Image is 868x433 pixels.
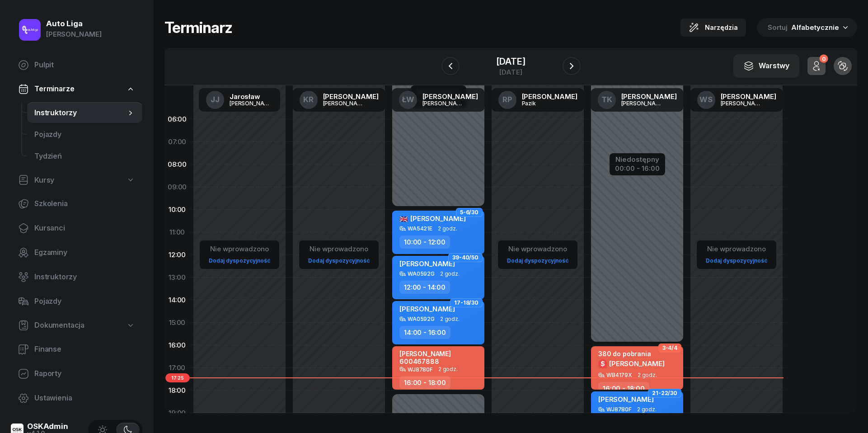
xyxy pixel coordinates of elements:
[205,255,274,266] a: Dodaj dyspozycyjność
[606,372,632,378] div: WB4179X
[791,23,839,32] span: Alfabetycznie
[606,406,632,412] div: WJ8780F
[491,88,585,112] a: RP[PERSON_NAME]Pazik
[438,366,458,372] span: 2 godz.
[502,96,512,104] span: RP
[199,88,280,112] a: JJJarosław[PERSON_NAME]
[615,163,660,172] div: 00:00 - 16:00
[164,266,190,289] div: 13:00
[440,271,460,277] span: 2 godz.
[721,100,764,106] div: [PERSON_NAME]
[164,221,190,244] div: 11:00
[27,146,142,167] a: Tydzień
[34,344,135,355] span: Finanse
[705,22,738,33] span: Narzędzia
[522,93,577,100] div: [PERSON_NAME]
[621,100,665,106] div: [PERSON_NAME]
[34,151,135,162] span: Tydzień
[11,79,142,99] a: Terminarze
[34,320,84,331] span: Dokumentacja
[402,96,414,104] span: ŁW
[422,100,466,106] div: [PERSON_NAME]
[598,350,665,358] div: 380 do pobrania
[757,18,857,37] button: Sortuj Alfabetycznie
[34,271,135,283] span: Instruktorzy
[399,214,466,223] span: [PERSON_NAME]
[11,339,142,360] a: Finanse
[34,222,135,234] span: Kursanci
[399,281,450,294] div: 12:00 - 14:00
[34,368,135,380] span: Raporty
[305,255,373,266] a: Dodaj dyspozycyjność
[27,124,142,146] a: Pojazdy
[164,108,190,131] div: 06:00
[598,382,649,395] div: 16:00 - 18:00
[721,93,776,100] div: [PERSON_NAME]
[408,316,435,322] div: WA0592G
[34,107,126,119] span: Instruktorzy
[503,241,572,268] button: Nie wprowadzonoDodaj dyspozycyjność
[165,373,190,382] span: 17:25
[34,247,135,259] span: Egzaminy
[230,93,273,100] div: Jarosław
[690,88,784,112] a: WS[PERSON_NAME][PERSON_NAME]
[399,350,479,365] div: [PERSON_NAME] 600467888
[164,131,190,153] div: 07:00
[392,88,485,112] a: ŁW[PERSON_NAME][PERSON_NAME]
[164,19,232,36] h1: Terminarz
[601,361,605,367] span: $
[323,93,379,100] div: [PERSON_NAME]
[615,154,660,174] button: Niedostępny00:00 - 16:00
[34,392,135,404] span: Ustawienia
[34,296,135,307] span: Pojazdy
[11,266,142,288] a: Instruktorzy
[305,243,373,255] div: Nie wprowadzono
[11,291,142,312] a: Pojazdy
[399,235,450,249] div: 10:00 - 12:00
[399,326,450,339] div: 14:00 - 16:00
[11,363,142,385] a: Raporty
[11,54,142,76] a: Pulpit
[34,174,54,186] span: Kursy
[522,100,565,106] div: Pazik
[452,257,479,259] span: 39-40/50
[601,96,612,104] span: TK
[230,100,273,106] div: [PERSON_NAME]
[11,315,142,336] a: Dokumentacja
[503,243,572,255] div: Nie wprowadzono
[496,57,525,66] div: [DATE]
[164,311,190,334] div: 15:00
[323,100,366,106] div: [PERSON_NAME]
[11,170,142,191] a: Kursy
[680,19,746,37] button: Narzędzia
[11,387,142,409] a: Ustawienia
[164,357,190,379] div: 17:00
[496,69,525,75] div: [DATE]
[205,241,274,268] button: Nie wprowadzonoDodaj dyspozycyjność
[164,198,190,221] div: 10:00
[399,305,455,313] span: [PERSON_NAME]
[34,129,135,141] span: Pojazdy
[27,102,142,124] a: Instruktorzy
[399,259,455,268] span: [PERSON_NAME]
[702,255,771,266] a: Dodaj dyspozycyjność
[768,22,789,33] span: Sortuj
[34,83,74,95] span: Terminarze
[164,402,190,424] div: 19:00
[408,271,435,277] div: WA0592G
[164,244,190,266] div: 12:00
[46,20,102,28] div: Auto Liga
[305,241,373,268] button: Nie wprowadzonoDodaj dyspozycyjność
[34,59,135,71] span: Pulpit
[46,28,102,40] div: [PERSON_NAME]
[615,156,660,163] div: Niedostępny
[11,193,142,215] a: Szkolenia
[408,226,432,231] div: WA5421E
[662,347,677,349] span: 3-4/4
[211,96,220,104] span: JJ
[440,316,460,322] span: 2 godz.
[807,57,826,75] button: 0
[408,367,433,372] div: WJ8780F
[164,289,190,311] div: 14:00
[598,395,654,404] span: [PERSON_NAME]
